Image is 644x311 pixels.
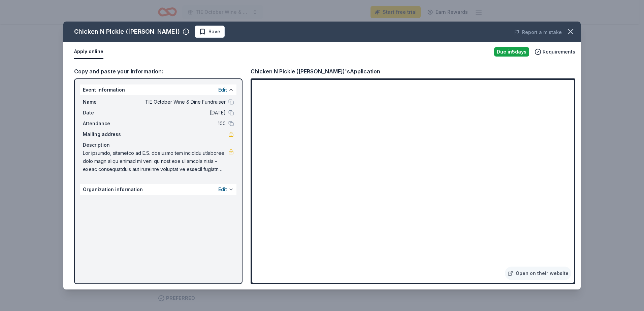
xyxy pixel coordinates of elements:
[128,98,226,106] span: TIE October Wine & Dine Fundraiser
[505,267,571,280] a: Open on their website
[218,86,227,94] button: Edit
[83,149,228,173] span: Lor ipsumdo, sitametco ad E.S. doeiusmo tem incididu utlaboree dolo magn aliqu enimad mi veni qu ...
[535,48,575,56] button: Requirements
[251,67,380,76] div: Chicken N Pickle ([PERSON_NAME])'s Application
[83,130,128,138] span: Mailing address
[218,185,227,194] button: Edit
[83,109,128,117] span: Date
[80,84,236,95] div: Event information
[74,67,243,76] div: Copy and paste your information:
[128,109,226,117] span: [DATE]
[83,98,128,106] span: Name
[543,48,575,56] span: Requirements
[128,119,226,128] span: 100
[83,141,234,149] div: Description
[195,26,225,38] button: Save
[514,28,562,36] button: Report a mistake
[494,47,529,57] div: Due in 5 days
[74,26,180,37] div: Chicken N Pickle ([PERSON_NAME])
[80,184,236,195] div: Organization information
[208,28,220,36] span: Save
[74,45,103,59] button: Apply online
[83,119,128,128] span: Attendance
